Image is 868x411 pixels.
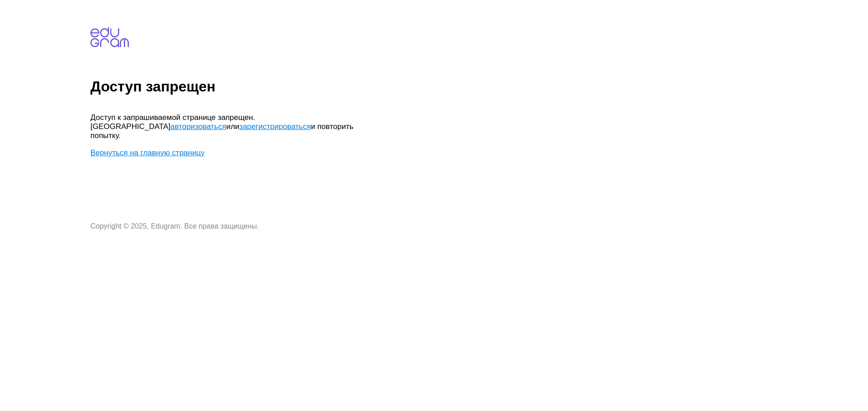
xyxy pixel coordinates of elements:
a: Вернуться на главную страницу [90,148,205,157]
p: Copyright © 2025, Edugram. Все права защищены. [90,222,362,230]
a: зарегистрироваться [239,122,311,131]
h1: Доступ запрещен [90,78,864,95]
img: edugram.com [90,27,129,47]
a: авторизоваться [170,122,226,131]
p: Доступ к запрашиваемой странице запрещен. [GEOGRAPHIC_DATA] или и повторить попытку. [90,113,362,140]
